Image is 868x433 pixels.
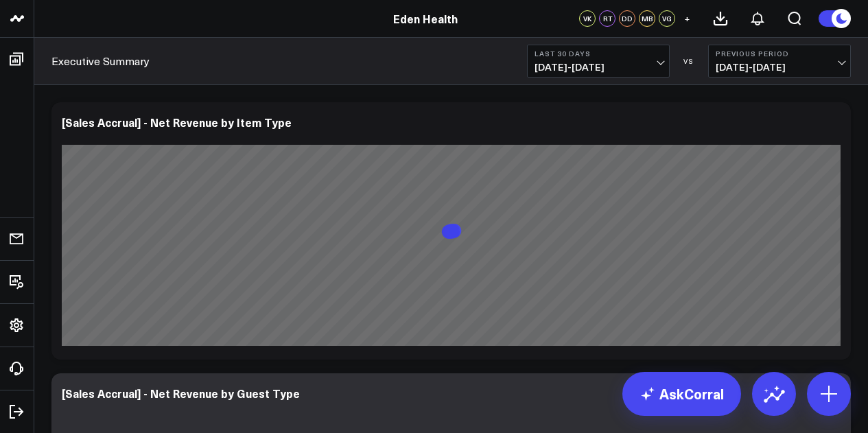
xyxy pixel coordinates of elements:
a: Executive Summary [51,54,150,69]
div: MB [639,10,655,27]
b: Last 30 Days [535,49,662,58]
div: VG [659,10,675,27]
button: Previous Period[DATE]-[DATE] [708,45,851,78]
a: Eden Health [393,11,458,26]
div: VS [677,57,701,65]
button: + [679,10,695,27]
div: [Sales Accrual] - Net Revenue by Guest Type [62,386,300,401]
span: [DATE] - [DATE] [716,62,843,73]
div: VK [579,10,596,27]
div: DD [619,10,635,27]
span: + [684,14,690,23]
button: Last 30 Days[DATE]-[DATE] [527,45,670,78]
span: [DATE] - [DATE] [535,62,662,73]
div: RT [599,10,615,27]
div: [Sales Accrual] - Net Revenue by Item Type [62,115,292,130]
a: AskCorral [622,372,741,416]
b: Previous Period [716,49,843,58]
